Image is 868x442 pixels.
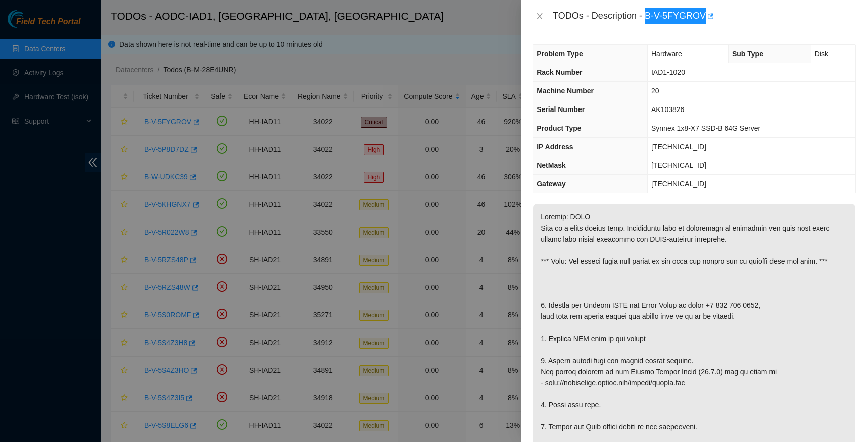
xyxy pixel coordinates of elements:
[732,50,763,58] span: Sub Type
[651,143,706,151] span: [TECHNICAL_ID]
[537,105,585,114] span: Serial Number
[651,180,706,188] span: [TECHNICAL_ID]
[651,50,682,58] span: Hardware
[651,124,760,132] span: Synnex 1x8-X7 SSD-B 64G Server
[651,68,685,76] span: IAD1-1020
[537,87,594,95] span: Machine Number
[537,143,573,151] span: IP Address
[651,161,706,169] span: [TECHNICAL_ID]
[537,124,581,132] span: Product Type
[815,50,828,58] span: Disk
[651,87,659,95] span: 20
[553,8,856,24] div: TODOs - Description - B-V-5FYGROV
[537,161,566,169] span: NetMask
[533,12,547,21] button: Close
[537,180,566,188] span: Gateway
[537,68,582,76] span: Rack Number
[651,105,684,114] span: AK103826
[537,50,583,58] span: Problem Type
[536,12,544,20] span: close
